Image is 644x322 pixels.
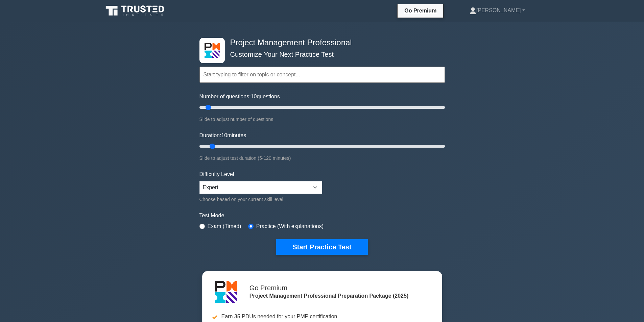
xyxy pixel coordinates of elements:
[453,4,541,17] a: [PERSON_NAME]
[199,195,322,203] div: Choose based on your current skill level
[199,131,246,140] label: Duration: minutes
[221,132,227,138] span: 10
[199,93,280,101] label: Number of questions: questions
[199,67,445,83] input: Start typing to filter on topic or concept...
[276,239,367,255] button: Start Practice Test
[199,170,234,178] label: Difficulty Level
[400,6,440,15] a: Go Premium
[199,212,445,220] label: Test Mode
[199,154,445,162] div: Slide to adjust test duration (5-120 minutes)
[251,94,257,99] span: 10
[256,222,324,230] label: Practice (With explanations)
[199,115,445,123] div: Slide to adjust number of questions
[208,222,241,230] label: Exam (Timed)
[228,38,412,48] h4: Project Management Professional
